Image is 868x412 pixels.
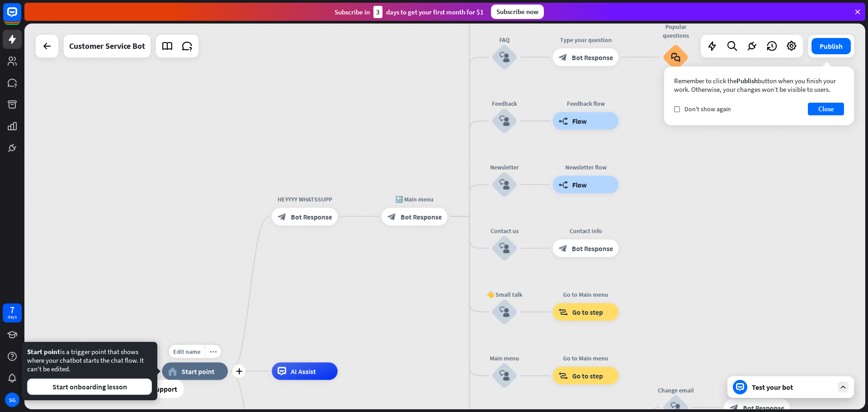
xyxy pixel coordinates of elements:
[572,308,603,316] span: Go to step
[546,163,625,171] div: Newsletter flow
[5,393,19,407] div: SG
[265,194,344,203] div: HEYYYY WHATSSUPP
[478,226,531,235] div: Contact us
[571,53,613,62] span: Bot Response
[27,379,152,395] button: Start onboarding lesson
[499,116,509,126] i: block_user_input
[173,347,200,355] span: Edit name
[546,99,625,108] div: Feedback flow
[373,6,382,18] div: 3
[671,52,680,62] i: block_faq
[27,347,152,395] div: is a trigger point that shows where your chatbot starts the chat flow. It can't be edited.
[572,371,603,380] span: Go to step
[387,212,396,221] i: block_bot_response
[736,76,758,85] span: Publish
[499,179,509,189] i: block_user_input
[499,370,509,381] i: block_user_input
[558,117,567,125] i: builder_tree
[291,367,316,375] span: AI Assist
[278,212,286,221] i: block_bot_response
[752,383,833,392] div: Test your bot
[546,35,625,44] div: Type your question
[3,303,22,322] a: 7 days
[499,307,509,317] i: block_user_input
[743,403,784,412] span: Bot Response
[499,243,509,253] i: block_user_input
[684,105,731,113] span: Don't show again
[558,371,567,380] i: block_goto
[478,99,531,108] div: Feedback
[335,6,484,18] div: Subscribe in days to get your first month for $1
[546,290,625,298] div: Go to Main menu
[210,348,217,355] i: more_horiz
[375,194,454,203] div: 🔙 Main menu
[151,382,177,396] span: Support
[491,5,544,19] div: Subscribe now
[478,163,531,171] div: Newsletter
[168,367,177,375] i: home_2
[572,117,586,125] span: Flow
[478,35,531,44] div: FAQ
[558,53,567,62] i: block_bot_response
[808,103,844,115] button: Close
[649,385,702,394] div: Change email
[717,385,797,394] div: Change email
[546,226,625,235] div: Contact info
[478,290,531,298] div: 👋 Small talk
[7,4,34,31] button: Open LiveChat chat widget
[8,314,17,320] div: days
[478,354,531,362] div: Main menu
[499,52,509,62] i: block_user_input
[558,180,567,189] i: builder_tree
[558,308,567,316] i: block_goto
[730,403,738,412] i: block_bot_response
[401,212,442,221] span: Bot Response
[572,180,586,189] span: Flow
[546,354,625,362] div: Go to Main menu
[291,212,332,221] span: Bot Response
[10,306,14,314] div: 7
[236,368,242,374] i: plus
[656,22,695,40] div: Popular questions
[571,244,613,252] span: Bot Response
[69,35,145,57] div: Customer Service Bot
[558,244,567,252] i: block_bot_response
[674,76,844,94] div: Remember to click the button when you finish your work. Otherwise, your changes won’t be visible ...
[27,347,60,356] span: Start point
[811,38,851,54] button: Publish
[181,367,214,375] span: Start point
